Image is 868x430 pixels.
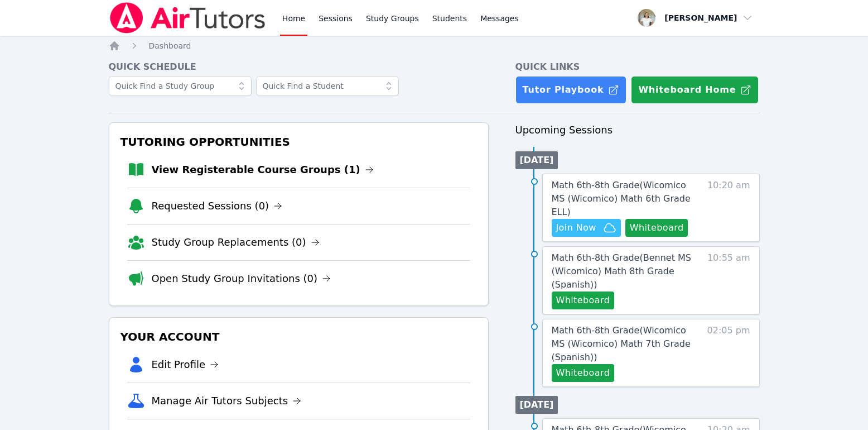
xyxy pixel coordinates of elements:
[631,76,759,104] button: Whiteboard Home
[152,162,374,178] a: View Registerable Course Groups (1)
[152,393,302,409] a: Manage Air Tutors Subjects
[109,40,760,51] nav: Breadcrumb
[552,251,701,292] a: Math 6th-8th Grade(Bennet MS (Wicomico) Math 8th Grade (Spanish))
[552,364,615,382] button: Whiteboard
[552,219,621,237] button: Join Now
[515,122,760,138] h3: Upcoming Sessions
[109,60,489,74] h4: Quick Schedule
[256,76,399,96] input: Quick Find a Student
[707,324,750,382] span: 02:05 pm
[552,179,701,219] a: Math 6th-8th Grade(Wicomico MS (Wicomico) Math 6th Grade ELL)
[707,251,750,309] span: 10:55 am
[109,76,252,96] input: Quick Find a Study Group
[515,76,627,104] a: Tutor Playbook
[152,271,331,286] a: Open Study Group Invitations (0)
[552,324,701,364] a: Math 6th-8th Grade(Wicomico MS (Wicomico) Math 7th Grade (Spanish))
[552,180,691,217] span: Math 6th-8th Grade ( Wicomico MS (Wicomico) Math 6th Grade ELL )
[109,2,267,34] img: Air Tutors
[556,221,596,235] span: Join Now
[152,357,219,372] a: Edit Profile
[152,198,283,214] a: Requested Sessions (0)
[118,327,479,347] h3: Your Account
[515,396,558,414] li: [DATE]
[480,13,519,24] span: Messages
[118,132,479,152] h3: Tutoring Opportunities
[552,325,691,362] span: Math 6th-8th Grade ( Wicomico MS (Wicomico) Math 7th Grade (Spanish) )
[515,151,558,169] li: [DATE]
[149,41,191,50] span: Dashboard
[625,219,688,237] button: Whiteboard
[552,292,615,309] button: Whiteboard
[152,235,320,250] a: Study Group Replacements (0)
[552,252,691,290] span: Math 6th-8th Grade ( Bennet MS (Wicomico) Math 8th Grade (Spanish) )
[149,40,191,51] a: Dashboard
[515,60,760,74] h4: Quick Links
[707,179,750,237] span: 10:20 am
